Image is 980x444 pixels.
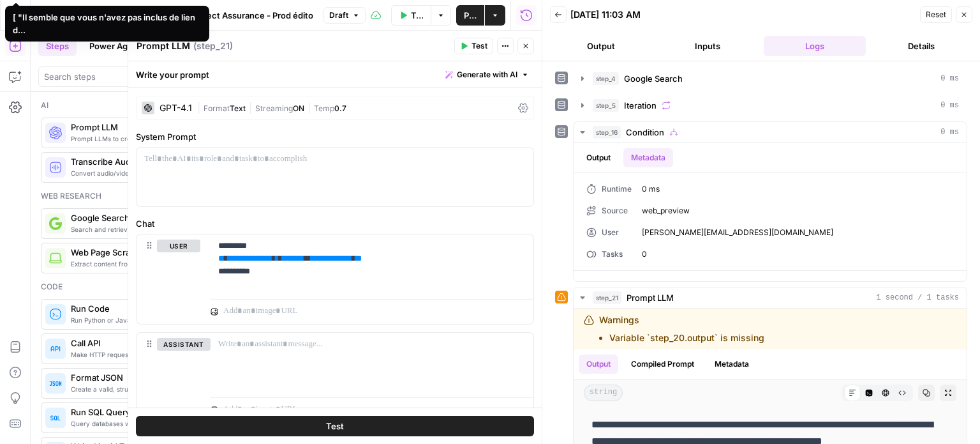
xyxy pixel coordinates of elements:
div: Tasks [586,249,632,260]
span: ( step_21 ) [193,40,233,52]
span: Temp [314,103,334,113]
span: Direct Assurance - Prod édito [196,9,313,22]
button: Metadata [623,148,673,167]
span: 0 ms [642,183,954,195]
span: Extract content from web pages [71,259,248,269]
span: 0 [642,249,954,260]
button: Logs [764,36,866,56]
span: Prompt LLM [71,121,248,134]
button: 0 ms [574,68,967,89]
span: Google Search [71,211,248,224]
span: web_preview [642,205,954,217]
button: Draft [323,7,366,24]
span: Format [204,103,230,113]
span: [PERSON_NAME][EMAIL_ADDRESS][DOMAIN_NAME] [642,227,954,238]
button: Power Agents [82,36,153,56]
span: 0 ms [940,100,959,111]
span: | [197,101,204,114]
button: Inputs [657,36,759,56]
button: Test [454,38,493,54]
span: ON [293,103,304,113]
span: Search and retrieve Google results [71,224,248,234]
span: Run SQL Query [71,406,248,418]
span: Test [326,420,344,433]
span: string [584,385,623,401]
span: | [304,101,314,114]
div: Source [586,205,632,217]
div: assistant [137,333,200,422]
div: Ai [41,100,259,111]
span: Convert audio/video to text [71,168,248,178]
div: [ "Il semble que vous n'avez pas inclus de lien d... [13,11,202,36]
div: Code [41,281,259,293]
button: Steps [38,36,77,56]
button: Output [579,355,618,374]
span: step_4 [593,72,619,85]
span: Test Workflow [411,9,424,22]
button: Metadata [707,355,757,374]
span: Prompt LLM [627,291,674,304]
label: Chat [136,217,534,230]
button: Test Workflow [391,5,431,26]
span: 0.7 [334,103,346,113]
button: Compiled Prompt [623,355,702,374]
button: assistant [157,338,211,351]
span: step_16 [593,126,621,139]
span: 1 second / 1 tasks [876,292,959,303]
span: step_21 [593,291,621,304]
button: 1 second / 1 tasks [574,287,967,308]
div: Runtime [586,183,632,195]
button: Generate with AI [440,66,534,83]
span: Web Page Scrape [71,246,248,259]
button: Publish [456,5,484,26]
span: Publish [464,9,477,22]
button: user [157,240,200,252]
li: Variable `step_20.output` is missing [609,332,764,344]
span: Create a valid, structured JSON object [71,384,248,394]
span: | [246,101,255,114]
label: System Prompt [136,130,534,143]
button: Output [550,36,652,56]
div: GPT-4.1 [160,103,192,112]
span: Make HTTP requests to external services [71,349,248,360]
div: Web research [41,190,259,202]
span: Run Code [71,302,248,315]
span: Reset [926,9,946,20]
button: 0 ms [574,122,967,142]
div: Write your prompt [128,61,542,88]
button: 0 ms [574,95,967,116]
span: 0 ms [940,73,959,84]
button: Details [871,36,973,56]
div: User [586,227,632,238]
div: 0 ms [574,143,967,281]
input: Search steps [44,70,256,83]
button: Reset [920,6,952,23]
textarea: Prompt LLM [137,40,190,52]
span: step_5 [593,99,619,112]
span: Draft [329,10,348,21]
button: Test [136,416,534,436]
span: Text [230,103,246,113]
span: Google Search [624,72,683,85]
span: Query databases with SQL [71,418,248,429]
span: Condition [626,126,664,139]
span: Prompt LLMs to create or analyze content [71,134,248,144]
div: Warnings [599,314,764,344]
span: Test [471,40,487,52]
span: Format JSON [71,371,248,384]
button: Output [579,148,618,167]
span: Generate with AI [457,69,517,80]
div: user [137,234,200,324]
span: Run Python or JavaScript code blocks [71,315,248,325]
span: Call API [71,337,248,349]
span: 0 ms [940,126,959,138]
span: Transcribe Audio [71,155,248,168]
span: Streaming [255,103,293,113]
span: Iteration [624,99,657,112]
button: Direct Assurance - Prod édito [177,5,321,26]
